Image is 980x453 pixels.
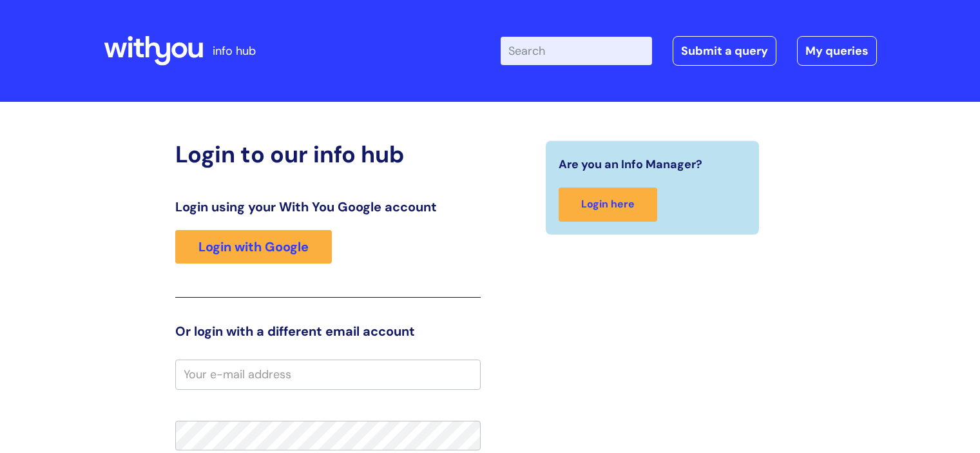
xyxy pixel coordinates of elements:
[797,36,877,66] a: My queries
[673,36,776,66] a: Submit a query
[559,154,702,175] span: Are you an Info Manager?
[175,140,481,168] h2: Login to our info hub
[175,360,481,389] input: Your e-mail address
[501,37,652,65] input: Search
[213,41,256,61] p: info hub
[559,188,657,222] a: Login here
[175,230,332,264] a: Login with Google
[175,199,481,215] h3: Login using your With You Google account
[175,323,481,339] h3: Or login with a different email account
